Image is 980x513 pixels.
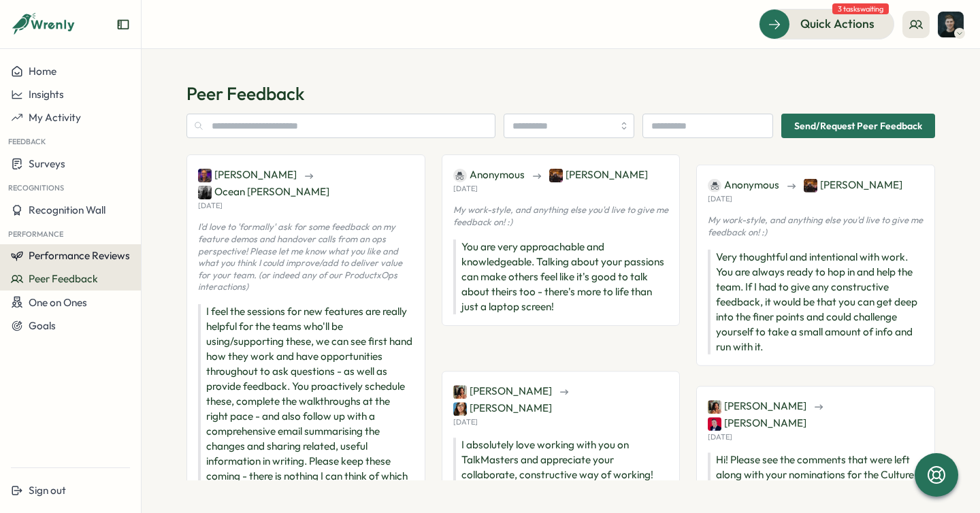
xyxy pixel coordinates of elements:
img: Viveca Riley [708,400,721,414]
img: Adrian Pearcey [198,169,212,182]
span: Surveys [29,157,65,170]
span: One on Ones [29,296,87,309]
p: Hi! Please see the comments that were left along with your nominations for the Culture Champions ... [708,452,924,512]
img: Angel Yebra [453,402,467,416]
span: Peer Feedback [29,272,98,285]
span: Anonymous [453,167,525,182]
img: Ben Cruttenden [938,12,964,37]
p: My work-style, and anything else you'd live to give me feedback on! :) [453,204,669,228]
button: Send/Request Peer Feedback [781,114,935,138]
p: Very thoughtful and intentional with work. You are always ready to hop in and help the team. If I... [708,249,924,354]
img: Steven [708,417,721,431]
button: Quick Actions [759,9,894,39]
span: [PERSON_NAME] [708,416,806,431]
p: [DATE] [708,195,732,203]
p: Peer Feedback [186,82,935,105]
span: [PERSON_NAME] [549,167,648,182]
img: Ocean Allen [198,186,212,199]
span: Performance Reviews [29,249,130,262]
span: [PERSON_NAME] [453,401,552,416]
span: Quick Actions [800,15,875,33]
span: [PERSON_NAME] [198,167,297,182]
p: [DATE] [708,433,732,442]
img: Bradley Jones [549,169,563,182]
p: [DATE] [453,184,478,193]
span: My Activity [29,111,81,124]
span: Home [29,65,56,78]
p: [DATE] [198,201,223,210]
p: I feel the sessions for new features are really helpful for the teams who'll be using/supporting ... [198,304,414,499]
span: 3 tasks waiting [832,3,889,14]
img: Bradley Jones [804,179,817,193]
span: Send/Request Peer Feedback [794,114,922,137]
span: Goals [29,319,56,332]
span: Ocean [PERSON_NAME] [198,184,329,199]
span: [PERSON_NAME] [708,399,806,414]
span: Insights [29,88,64,101]
button: Expand sidebar [116,18,130,31]
p: I'd love to 'formally' ask for some feedback on my feature demos and handover calls from an ops p... [198,221,414,293]
p: [DATE] [453,418,478,427]
span: [PERSON_NAME] [804,178,902,193]
span: Anonymous [708,178,779,193]
p: My work-style, and anything else you'd live to give me feedback on! :) [708,214,924,238]
span: [PERSON_NAME] [453,384,552,399]
span: Sign out [29,484,66,497]
p: You are very approachable and knowledgeable. Talking about your passions can make others feel lik... [453,239,669,314]
span: Recognition Wall [29,203,105,216]
img: Viveca Riley [453,385,467,399]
